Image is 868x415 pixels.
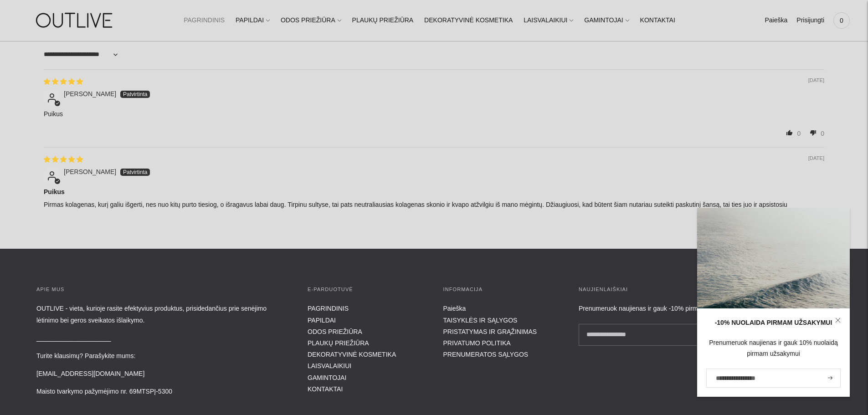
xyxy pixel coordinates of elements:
[833,10,850,31] a: 0
[44,44,120,66] select: Sort dropdown
[797,130,801,137] span: 0
[443,317,518,324] a: TAISYKLĖS IR SĄLYGOS
[36,333,289,344] p: _____________________
[36,303,289,326] p: OUTLIVE - vieta, kurioje rasite efektyvius produktus, prisidedančius prie senėjimo lėtinimo bei g...
[765,10,787,31] a: Paieška
[308,285,425,294] h3: E-parduotuvė
[706,338,841,359] div: Prenumeruok naujienas ir gauk 10% nuolaidą pirmam užsakymui
[308,317,336,324] a: PAPILDAI
[352,10,414,31] a: PLAUKŲ PRIEŽIŪRA
[443,305,466,312] a: Paieška
[808,155,824,162] span: [DATE]
[308,351,396,358] a: DEKORATYVINĖ KOSMETIKA
[443,285,561,294] h3: INFORMACIJA
[281,10,341,31] a: ODOS PRIEŽIŪRA
[44,156,83,163] span: 5 star review
[308,362,351,369] a: LAISVALAIKIUI
[36,350,289,362] p: Turite klausimų? Parašykite mums:
[308,305,349,312] a: PAGRINDINIS
[64,168,116,175] span: [PERSON_NAME]
[806,126,821,139] span: down
[524,10,573,31] a: LAISVALAIKIUI
[236,10,270,31] a: PAPILDAI
[44,200,824,210] p: Pirmas kolagenas, kurį galiu išgerti, nes nuo kitų purto tiesiog, o išragavus labai daug. Tirpinu...
[443,339,511,347] a: PRIVATUMO POLITIKA
[36,386,289,397] p: Maisto tvarkymo pažymėjimo nr. 69MTSPĮ-5300
[308,339,369,347] a: PLAUKŲ PRIEŽIŪRA
[579,285,832,294] h3: Naujienlaiškiai
[584,10,629,31] a: GAMINTOJAI
[835,14,848,27] span: 0
[36,285,289,294] h3: APIE MUS
[308,385,343,393] a: KONTAKTAI
[308,328,362,335] a: ODOS PRIEŽIŪRA
[443,328,537,335] a: PRISTATYMAS IR GRĄŽINIMAS
[579,303,832,314] div: Prenumeruok naujienas ir gauk -10% pirmam užsakymui
[808,77,824,84] span: [DATE]
[36,368,289,379] p: [EMAIL_ADDRESS][DOMAIN_NAME]
[308,374,346,381] a: GAMINTOJAI
[782,126,797,139] span: up
[424,10,513,31] a: DEKORATYVINĖ KOSMETIKA
[640,10,675,31] a: KONTAKTAI
[18,5,132,36] img: OUTLIVE
[821,130,824,137] span: 0
[706,318,841,328] div: -10% NUOLAIDA PIRMAM UŽSAKYMUI
[44,110,824,119] p: Puikus
[796,10,824,31] a: Prisijungti
[44,78,83,85] span: 5 star review
[44,188,824,197] b: Puikus
[443,351,529,358] a: PRENUMERATOS SĄLYGOS
[64,90,116,97] span: [PERSON_NAME]
[184,10,225,31] a: PAGRINDINIS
